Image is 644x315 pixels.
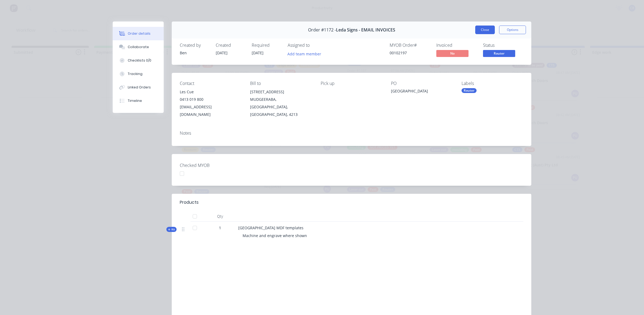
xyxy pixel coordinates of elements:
button: Linked Orders [113,81,164,94]
button: Add team member [285,50,324,57]
div: MYOB Order # [390,43,430,48]
div: Les Cue0413 019 800[EMAIL_ADDRESS][DOMAIN_NAME] [180,88,241,118]
button: Add team member [288,50,324,57]
button: Checklists 0/0 [113,54,164,67]
div: Notes [180,131,523,136]
div: Les Cue [180,88,241,96]
div: Labels [462,81,523,86]
div: Status [483,43,523,48]
button: Order details [113,27,164,40]
div: Ben [180,50,209,56]
div: Checklists 0/0 [128,58,151,63]
button: Tracking [113,67,164,81]
button: Close [475,26,495,34]
div: Qty [204,211,236,222]
button: Collaborate [113,40,164,54]
div: [GEOGRAPHIC_DATA] [391,88,453,96]
div: Order details [128,31,151,36]
span: Kit [168,227,175,231]
button: Options [499,26,526,34]
div: Bill to [250,81,312,86]
div: [STREET_ADDRESS] [250,88,312,96]
div: PO [391,81,453,86]
div: Collaborate [128,45,149,49]
div: Products [180,199,199,206]
div: Router [462,88,477,93]
button: Timeline [113,94,164,108]
div: 0413 019 800 [180,96,241,103]
div: [STREET_ADDRESS]MUDGEERABA, [GEOGRAPHIC_DATA], [GEOGRAPHIC_DATA], 4213 [250,88,312,118]
div: Required [252,43,281,48]
div: 00102197 [390,50,430,56]
div: Created by [180,43,209,48]
div: Timeline [128,98,142,103]
div: Pick up [321,81,382,86]
span: No [436,50,469,57]
span: Machine and engrave where shown [243,233,307,238]
span: Router [483,50,515,57]
div: MUDGEERABA, [GEOGRAPHIC_DATA], [GEOGRAPHIC_DATA], 4213 [250,96,312,118]
span: Leda Signs - EMAIL INVOICES [336,27,395,33]
div: Kit [166,227,177,232]
div: [EMAIL_ADDRESS][DOMAIN_NAME] [180,103,241,118]
div: Assigned to [288,43,341,48]
label: Checked MYOB [180,162,247,169]
div: Contact [180,81,241,86]
span: 1 [219,225,221,231]
div: Linked Orders [128,85,151,90]
div: Created [216,43,245,48]
span: Order #1172 - [308,27,336,33]
div: Tracking [128,71,142,76]
span: [DATE] [252,50,264,55]
div: Invoiced [436,43,477,48]
span: [GEOGRAPHIC_DATA] MDF templates [238,225,303,230]
span: [DATE] [216,50,228,55]
button: Router [483,50,515,58]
